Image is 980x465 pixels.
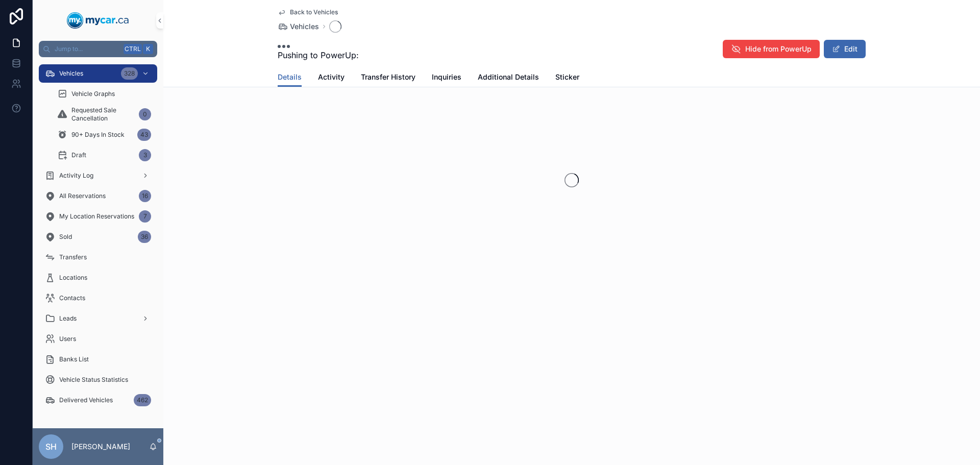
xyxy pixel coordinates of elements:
span: Ctrl [124,44,142,54]
span: 90+ Days In Stock [71,131,125,139]
img: App logo [67,12,129,29]
a: Banks List [39,350,157,369]
span: Vehicles [290,21,319,32]
p: [PERSON_NAME] [71,442,130,452]
div: scrollable content [33,57,163,423]
span: Locations [59,274,87,282]
span: K [144,45,152,53]
a: Activity Log [39,166,157,185]
span: Hide from PowerUp [745,44,812,54]
a: Inquiries [432,68,461,88]
button: Edit [824,40,866,58]
a: Contacts [39,289,157,307]
div: 43 [137,129,151,141]
a: Requested Sale Cancellation0 [51,105,157,124]
span: Banks List [59,355,89,363]
span: Back to Vehicles [290,8,338,16]
span: Draft [71,151,86,159]
button: Hide from PowerUp [723,40,820,58]
span: Pushing to PowerUp: [278,49,359,61]
span: All Reservations [59,192,106,200]
a: Vehicles328 [39,64,157,83]
a: Sold36 [39,228,157,246]
div: 0 [139,108,151,120]
a: Sticker [555,68,579,88]
a: Transfers [39,248,157,266]
a: All Reservations16 [39,187,157,205]
div: 462 [134,394,151,406]
span: Leads [59,314,77,323]
div: 7 [139,210,151,223]
span: Activity [318,72,345,82]
a: Transfer History [361,68,415,88]
span: Transfers [59,253,87,261]
a: Details [278,68,302,87]
div: 16 [139,190,151,202]
span: Requested Sale Cancellation [71,106,135,123]
div: 328 [121,67,138,80]
a: Additional Details [478,68,539,88]
span: Additional Details [478,72,539,82]
span: Delivered Vehicles [59,396,113,404]
span: Vehicles [59,69,83,78]
span: Vehicle Graphs [71,90,115,98]
span: Inquiries [432,72,461,82]
span: Jump to... [55,45,119,53]
a: Activity [318,68,345,88]
span: Sold [59,233,72,241]
a: Vehicle Status Statistics [39,371,157,389]
span: Vehicle Status Statistics [59,376,128,384]
a: My Location Reservations7 [39,207,157,226]
a: Delivered Vehicles462 [39,391,157,409]
span: Users [59,335,76,343]
span: My Location Reservations [59,212,134,221]
span: Details [278,72,302,82]
span: Contacts [59,294,85,302]
a: 90+ Days In Stock43 [51,126,157,144]
a: Users [39,330,157,348]
span: Transfer History [361,72,415,82]
a: Vehicles [278,21,319,32]
button: Jump to...CtrlK [39,41,157,57]
a: Back to Vehicles [278,8,338,16]
a: Vehicle Graphs [51,85,157,103]
span: Activity Log [59,172,93,180]
div: 36 [138,231,151,243]
span: Sticker [555,72,579,82]
a: Draft3 [51,146,157,164]
a: Locations [39,268,157,287]
a: Leads [39,309,157,328]
div: 3 [139,149,151,161]
span: SH [45,440,57,453]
